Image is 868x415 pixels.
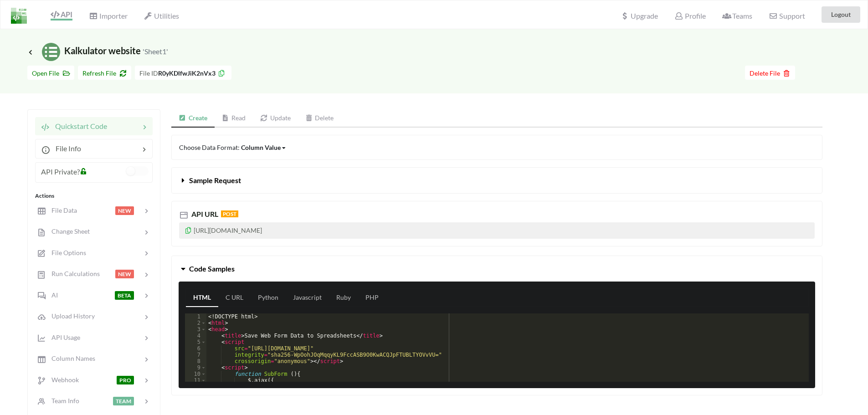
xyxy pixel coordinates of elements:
[185,352,206,358] div: 7
[35,192,153,200] div: Actions
[822,6,860,23] button: Logout
[27,45,168,56] span: Kalkulator website
[82,69,127,77] span: Refresh File
[143,47,168,56] small: 'Sheet1'
[27,66,74,80] button: Open File
[172,256,822,282] button: Code Samples
[241,143,281,152] div: Column Value
[46,312,95,320] span: Upload History
[172,168,822,193] button: Sample Request
[46,270,100,277] span: Run Calculations
[115,291,134,300] span: BETA
[185,339,206,345] div: 5
[329,289,358,307] a: Ruby
[251,289,286,307] a: Python
[50,144,81,153] span: File Info
[46,206,77,214] span: File Data
[185,313,206,320] div: 1
[185,345,206,352] div: 6
[113,397,134,405] span: TEAM
[298,109,341,128] a: Delete
[185,333,206,339] div: 4
[46,397,79,405] span: Team Info
[179,222,815,239] p: [URL][DOMAIN_NAME]
[185,364,206,371] div: 9
[46,333,80,341] span: API Usage
[41,167,80,176] span: API Private?
[51,10,72,19] span: API
[745,66,795,80] button: Delete File
[50,122,107,130] span: Quickstart Code
[46,249,86,256] span: File Options
[144,11,179,20] span: Utilities
[46,376,79,384] span: Webhook
[621,12,658,20] span: Upgrade
[32,69,70,77] span: Open File
[185,326,206,333] div: 3
[117,376,134,384] span: PRO
[158,69,216,77] b: R0yKDlfwJiK2nVx3
[185,320,206,326] div: 2
[674,11,705,20] span: Profile
[46,291,58,299] span: AI
[42,43,60,61] img: /static/media/sheets.7a1b7961.svg
[185,377,206,384] div: 11
[722,11,752,20] span: Teams
[115,270,134,278] span: NEW
[115,206,134,215] span: NEW
[218,289,251,307] a: C URL
[253,109,298,128] a: Update
[179,143,287,151] span: Choose Data Format:
[46,227,90,235] span: Change Sheet
[186,289,218,307] a: HTML
[185,358,206,364] div: 8
[189,176,241,184] span: Sample Request
[769,12,805,20] span: Support
[190,210,218,218] span: API URL
[11,8,27,24] img: LogoIcon.png
[750,69,791,77] span: Delete File
[171,109,215,128] a: Create
[46,354,95,362] span: Column Names
[185,371,206,377] div: 10
[189,264,235,273] span: Code Samples
[286,289,329,307] a: Javascript
[221,210,238,217] span: POST
[215,109,253,128] a: Read
[358,289,386,307] a: PHP
[78,66,131,80] button: Refresh File
[89,11,127,20] span: Importer
[139,69,158,77] span: File ID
